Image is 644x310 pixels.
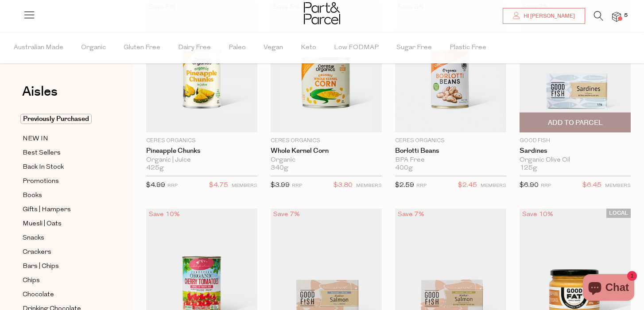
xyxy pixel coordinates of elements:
[23,205,71,215] span: Gifts | Hampers
[178,32,211,63] span: Dairy Free
[14,32,63,63] span: Australian Made
[458,180,477,191] span: $2.45
[23,261,103,272] a: Bars | Chips
[146,209,182,221] div: Save 10%
[23,190,103,201] a: Books
[395,164,413,172] span: 400g
[395,137,506,145] p: Ceres Organics
[23,176,103,187] a: Promotions
[520,137,631,145] p: Good Fish
[395,182,414,189] span: $2.59
[520,147,631,155] a: Sardines
[23,233,44,244] span: Snacks
[521,12,575,20] span: Hi [PERSON_NAME]
[520,164,537,172] span: 125g
[606,209,631,218] span: LOCAL
[20,114,92,124] span: Previously Purchased
[582,180,601,191] span: $6.45
[301,32,316,63] span: Keto
[503,8,585,24] a: Hi [PERSON_NAME]
[81,32,106,63] span: Organic
[146,156,257,164] div: Organic | Juice
[548,118,603,128] span: Add To Parcel
[520,209,556,221] div: Save 10%
[356,183,382,188] small: MEMBERS
[23,114,103,124] a: Previously Purchased
[580,274,637,303] inbox-online-store-chat: Shopify online store chat
[334,180,353,191] span: $3.80
[622,12,630,19] span: 5
[23,247,51,258] span: Crackers
[23,134,48,144] span: NEW IN
[541,183,551,188] small: RRP
[232,183,257,188] small: MEMBERS
[271,164,288,172] span: 340g
[229,32,246,63] span: Paleo
[292,183,302,188] small: RRP
[23,247,103,258] a: Crackers
[22,85,58,107] a: Aisles
[520,156,631,164] div: Organic Olive Oil
[209,180,228,191] span: $4.75
[124,32,160,63] span: Gluten Free
[23,290,54,300] span: Chocolate
[23,133,103,144] a: NEW IN
[264,32,283,63] span: Vegan
[395,147,506,155] a: Borlotti Beans
[520,1,631,132] img: Sardines
[23,219,62,229] span: Muesli | Oats
[334,32,379,63] span: Low FODMAP
[612,12,621,21] a: 5
[23,275,103,286] a: Chips
[23,232,103,244] a: Snacks
[23,176,59,187] span: Promotions
[23,261,59,272] span: Bars | Chips
[395,156,506,164] div: BPA Free
[23,148,61,159] span: Best Sellers
[23,218,103,229] a: Muesli | Oats
[605,183,631,188] small: MEMBERS
[146,147,257,155] a: Pineapple Chunks
[271,209,303,221] div: Save 7%
[481,183,506,188] small: MEMBERS
[146,137,257,145] p: Ceres Organics
[23,289,103,300] a: Chocolate
[304,2,340,24] img: Part&Parcel
[146,1,257,132] img: Pineapple Chunks
[146,182,165,189] span: $4.99
[271,147,382,155] a: Whole Kernel Corn
[167,183,178,188] small: RRP
[23,204,103,215] a: Gifts | Hampers
[396,32,432,63] span: Sugar Free
[22,82,58,101] span: Aisles
[271,137,382,145] p: Ceres Organics
[395,209,427,221] div: Save 7%
[395,1,506,132] img: Borlotti Beans
[23,162,103,173] a: Back In Stock
[271,156,382,164] div: Organic
[271,1,382,132] img: Whole Kernel Corn
[23,147,103,159] a: Best Sellers
[450,32,486,63] span: Plastic Free
[520,112,631,132] button: Add To Parcel
[416,183,427,188] small: RRP
[23,190,42,201] span: Books
[271,182,290,189] span: $3.99
[23,275,40,286] span: Chips
[146,164,164,172] span: 425g
[520,182,539,189] span: $6.90
[23,162,64,173] span: Back In Stock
